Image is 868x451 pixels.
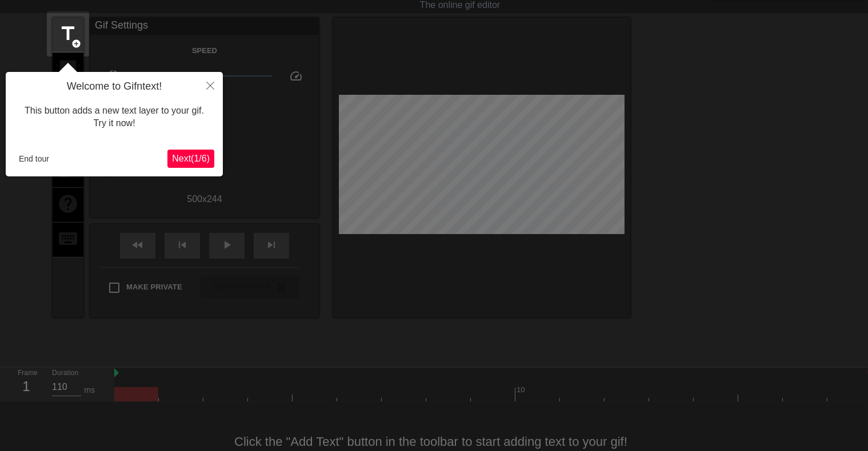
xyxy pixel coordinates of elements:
button: Close [198,72,223,98]
button: Next [167,150,214,168]
div: This button adds a new text layer to your gif. Try it now! [14,93,214,142]
button: End tour [14,150,54,167]
span: Next ( 1 / 6 ) [172,154,210,163]
h4: Welcome to Gifntext! [14,80,214,93]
